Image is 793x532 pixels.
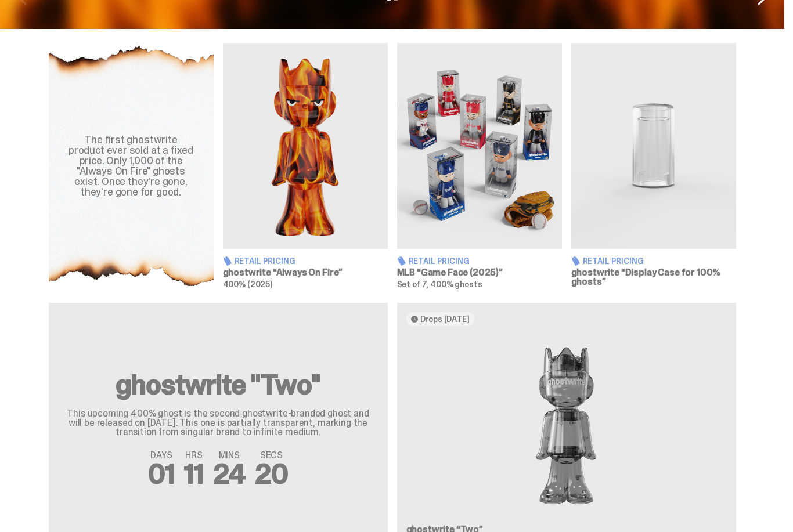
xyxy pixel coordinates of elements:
[213,455,246,492] span: 24
[571,43,736,249] img: Display Case for 100% ghosts
[63,371,374,399] h2: ghostwrite "Two"
[409,257,470,265] span: Retail Pricing
[223,43,388,249] img: Always On Fire
[397,279,482,289] span: Set of 7, 400% ghosts
[184,455,204,492] span: 11
[223,279,272,289] span: 400% (2025)
[235,257,295,265] span: Retail Pricing
[148,455,175,492] span: 01
[571,268,736,287] h3: ghostwrite “Display Case for 100% ghosts”
[223,43,388,289] a: Always On Fire Retail Pricing
[255,455,288,492] span: 20
[223,268,388,277] h3: ghostwrite “Always On Fire”
[420,314,470,324] span: Drops [DATE]
[397,43,562,249] img: Game Face (2025)
[148,451,175,460] span: DAYS
[397,268,562,277] h3: MLB “Game Face (2025)”
[397,43,562,289] a: Game Face (2025) Retail Pricing
[571,43,736,289] a: Display Case for 100% ghosts Retail Pricing
[63,409,374,437] p: This upcoming 400% ghost is the second ghostwrite-branded ghost and will be released on [DATE]. T...
[255,451,288,460] span: SECS
[406,335,727,516] img: Two
[184,451,204,460] span: HRS
[63,135,200,197] div: The first ghostwrite product ever sold at a fixed price. Only 1,000 of the "Always On Fire" ghost...
[583,257,644,265] span: Retail Pricing
[213,451,246,460] span: MINS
